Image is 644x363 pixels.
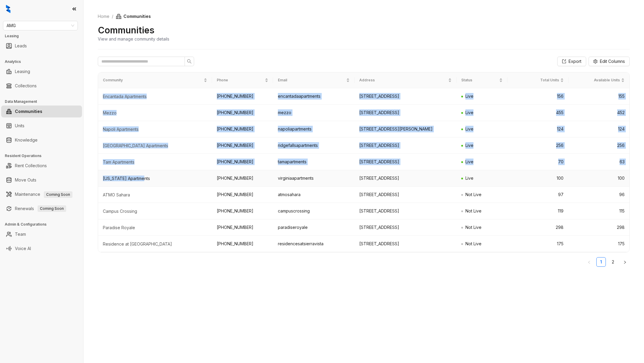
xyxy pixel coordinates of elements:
span: Address [359,77,447,83]
td: 175 [568,236,629,252]
span: Live [465,176,473,181]
td: 256 [507,137,568,154]
th: Phone [212,72,273,88]
span: Live [465,143,473,148]
li: Team [1,228,82,240]
td: 119 [507,203,568,219]
td: [STREET_ADDRESS] [354,105,456,121]
a: Units [15,120,24,132]
li: Rent Collections [1,160,82,172]
td: [PHONE_NUMBER] [212,203,273,219]
li: / [112,13,113,20]
li: Move Outs [1,174,82,186]
span: Not Live [465,192,482,197]
span: Live [465,159,473,164]
span: Not Live [465,208,482,213]
li: Leasing [1,66,82,77]
span: Status [461,77,498,83]
td: 124 [568,121,629,137]
span: Live [465,110,473,115]
button: Edit Columns [589,57,630,66]
td: campuscrossing [273,203,354,219]
td: [PHONE_NUMBER] [212,121,273,137]
img: logo [6,5,10,13]
td: [STREET_ADDRESS] [354,88,456,105]
td: virginiaapartments [273,170,354,187]
td: 256 [568,137,629,154]
span: setting [593,59,597,63]
span: Coming Soon [44,191,72,198]
td: [STREET_ADDRESS] [354,187,456,203]
a: Rent Collections [15,160,47,172]
li: Leads [1,40,82,52]
a: Knowledge [15,134,38,146]
span: Export [569,58,581,65]
th: Address [354,72,456,88]
td: [STREET_ADDRESS][PERSON_NAME] [354,121,456,137]
td: residencesatsierravista [273,236,354,252]
li: Next Page [620,257,630,267]
span: Community [103,77,202,83]
span: Not Live [465,241,482,246]
td: [STREET_ADDRESS] [354,236,456,252]
th: Community [98,72,212,88]
span: Communities [116,13,151,20]
td: [PHONE_NUMBER] [212,154,273,170]
td: 115 [568,203,629,219]
a: Home [97,13,111,20]
div: Campus Crossing [103,208,207,214]
span: Live [465,126,473,131]
td: 97 [507,187,568,203]
li: Maintenance [1,188,82,200]
button: left [584,257,594,267]
a: Move Outs [15,174,36,186]
td: 156 [507,88,568,105]
td: ridgefallsapartments [273,137,354,154]
div: View and manage community details [98,36,169,42]
h3: Admin & Configurations [5,222,83,227]
a: Communities [15,106,42,117]
td: [PHONE_NUMBER] [212,105,273,121]
td: 96 [568,187,629,203]
li: Knowledge [1,134,82,146]
td: 63 [568,154,629,170]
div: Encantada Apartments [103,94,207,100]
h3: Analytics [5,59,83,64]
span: export [562,59,566,63]
button: Export [557,57,586,66]
h2: Communities [98,24,154,36]
td: [STREET_ADDRESS] [354,137,456,154]
li: Communities [1,106,82,117]
span: left [587,260,591,264]
td: [STREET_ADDRESS] [354,170,456,187]
div: ATMO Sahara [103,192,207,198]
a: 2 [609,257,617,266]
span: right [623,260,627,264]
td: 100 [568,170,629,187]
th: Available Units [569,72,630,88]
div: Tam Apartments [103,159,207,165]
a: Team [15,228,26,240]
td: atmosahara [273,187,354,203]
td: 455 [507,105,568,121]
th: Email [273,72,354,88]
td: 124 [507,121,568,137]
td: [PHONE_NUMBER] [212,170,273,187]
span: Coming Soon [38,205,66,212]
div: Napoli Apartments [103,126,207,132]
span: Email [278,77,345,83]
td: napoliapartments [273,121,354,137]
td: [STREET_ADDRESS] [354,203,456,219]
td: [PHONE_NUMBER] [212,88,273,105]
a: Collections [15,80,37,92]
td: encantadaapartments [273,88,354,105]
td: 298 [568,219,629,236]
span: Edit Columns [600,58,625,65]
a: Leads [15,40,27,52]
td: 175 [507,236,568,252]
div: Residence at Sierra Vista [103,241,207,247]
td: [STREET_ADDRESS] [354,154,456,170]
li: 2 [608,257,618,267]
div: Ridge Falls Apartments [103,143,207,149]
th: Status [456,72,507,88]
